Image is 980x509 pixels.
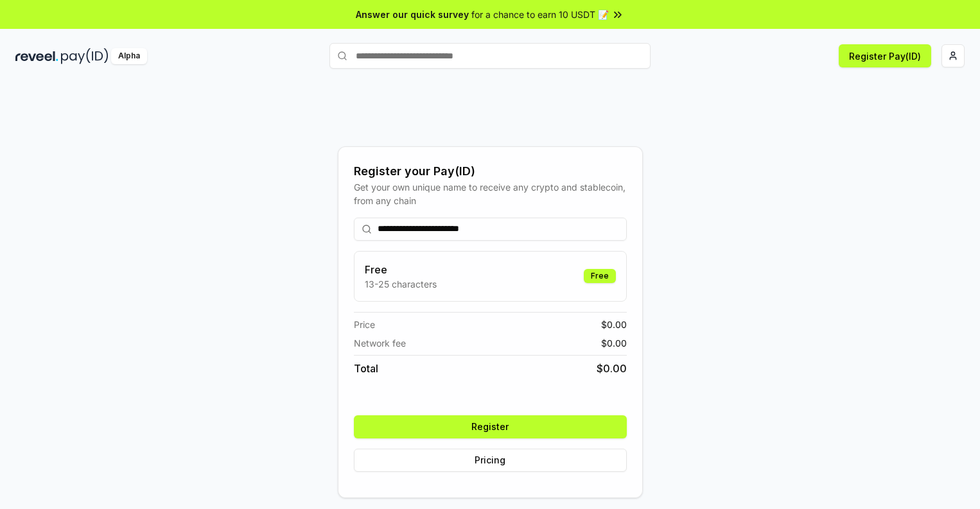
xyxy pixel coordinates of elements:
[61,48,109,64] img: pay_id
[354,162,627,180] div: Register your Pay(ID)
[354,318,375,331] span: Price
[15,48,58,64] img: reveel_dark
[111,48,147,64] div: Alpha
[354,180,627,207] div: Get your own unique name to receive any crypto and stablecoin, from any chain
[365,277,437,291] p: 13-25 characters
[601,336,627,350] span: $ 0.00
[354,449,627,472] button: Pricing
[597,361,627,376] span: $ 0.00
[839,44,931,67] button: Register Pay(ID)
[584,269,616,283] div: Free
[354,361,378,376] span: Total
[601,318,627,331] span: $ 0.00
[354,415,627,438] button: Register
[356,8,469,21] span: Answer our quick survey
[354,336,406,350] span: Network fee
[365,262,437,277] h3: Free
[471,8,609,21] span: for a chance to earn 10 USDT 📝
